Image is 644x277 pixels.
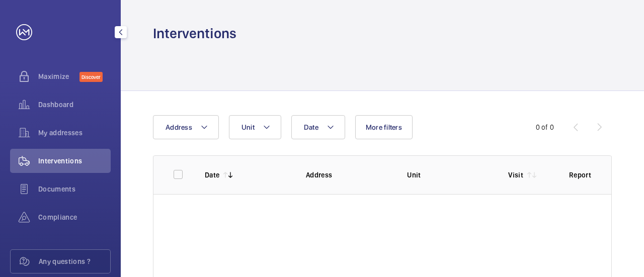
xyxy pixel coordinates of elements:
span: Maximize [38,71,79,81]
div: 0 of 0 [536,122,554,132]
p: Unit [407,170,492,180]
span: Dashboard [38,100,111,110]
span: Compliance [38,212,111,222]
button: Address [153,115,219,139]
p: Date [205,170,219,180]
button: Date [291,115,345,139]
button: More filters [355,115,413,139]
p: Visit [508,170,523,180]
span: Date [304,123,318,131]
p: Report [569,170,591,180]
p: Address [306,170,391,180]
span: My addresses [38,128,111,138]
h1: Interventions [153,24,236,43]
span: Interventions [38,156,111,166]
span: Discover [79,72,103,82]
button: Unit [229,115,281,139]
span: Any questions ? [39,256,110,266]
span: Unit [242,123,255,131]
span: Address [166,123,192,131]
span: Documents [38,184,111,194]
span: More filters [366,123,402,131]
